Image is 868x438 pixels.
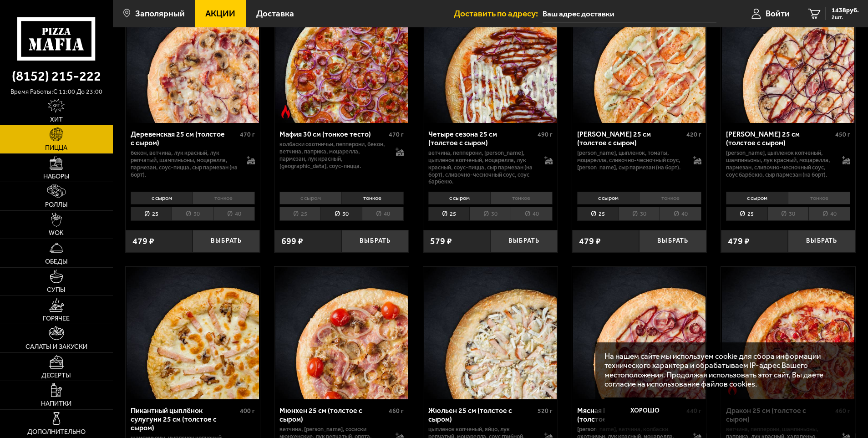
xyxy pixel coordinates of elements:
[428,192,490,204] li: с сыром
[127,267,259,399] img: Пикантный цыплёнок сулугуни 25 см (толстое с сыром)
[172,207,213,221] li: 30
[193,230,260,252] button: Выбрать
[428,149,536,185] p: ветчина, пепперони, [PERSON_NAME], цыпленок копченый, моцарелла, лук красный, соус-пицца, сыр пар...
[604,351,841,389] p: На нашем сайте мы используем cookie для сбора информации технического характера и обрабатываем IP...
[454,9,543,18] span: Доставить по адресу:
[721,267,855,399] a: Острое блюдоДракон 25 см (толстое с сыром)
[275,267,408,399] img: Мюнхен 25 см (толстое с сыром)
[131,149,238,178] p: бекон, ветчина, лук красный, лук репчатый, шампиньоны, моцарелла, пармезан, соус-пицца, сыр парме...
[577,149,685,171] p: [PERSON_NAME], цыпленок, томаты, моцарелла, сливочно-чесночный соус, [PERSON_NAME], сыр пармезан ...
[788,230,855,252] button: Выбрать
[469,207,511,221] li: 30
[45,202,68,208] span: Роллы
[256,9,294,18] span: Доставка
[835,131,850,138] span: 450 г
[131,192,193,204] li: с сыром
[604,397,686,425] button: Хорошо
[279,141,387,170] p: колбаски охотничьи, пепперони, бекон, ветчина, паприка, моцарелла, пармезан, лук красный, [GEOGRA...
[240,407,255,415] span: 400 г
[511,207,553,221] li: 40
[538,131,553,138] span: 490 г
[279,192,341,204] li: с сыром
[279,406,386,423] div: Мюнхен 25 см (толстое с сыром)
[832,15,859,20] span: 2 шт.
[490,230,558,252] button: Выбрать
[726,192,788,204] li: с сыром
[50,117,63,123] span: Хит
[45,259,68,265] span: Обеды
[577,207,619,221] li: 25
[686,131,701,138] span: 420 г
[25,344,87,350] span: Салаты и закуски
[726,130,833,147] div: [PERSON_NAME] 25 см (толстое с сыром)
[205,9,235,18] span: Акции
[788,192,850,204] li: тонкое
[41,372,71,379] span: Десерты
[726,207,767,221] li: 25
[766,9,790,18] span: Войти
[49,230,64,236] span: WOK
[47,287,66,293] span: Супы
[27,429,86,435] span: Дополнительно
[728,237,750,246] span: 479 ₽
[43,316,70,322] span: Горячее
[41,401,71,407] span: Напитки
[213,207,255,221] li: 40
[193,192,255,204] li: тонкое
[832,7,859,14] span: 1438 руб.
[722,267,854,399] img: Дракон 25 см (толстое с сыром)
[240,131,255,138] span: 470 г
[389,131,404,138] span: 470 г
[573,267,706,399] img: Мясная Барбекю 25 см (толстое с сыром)
[660,207,701,221] li: 40
[341,230,409,252] button: Выбрать
[135,9,185,18] span: Заполярный
[45,145,67,151] span: Пицца
[428,406,535,423] div: Жюльен 25 см (толстое с сыром)
[726,149,833,178] p: [PERSON_NAME], цыпленок копченый, шампиньоны, лук красный, моцарелла, пармезан, сливочно-чесночны...
[808,207,850,221] li: 40
[639,230,706,252] button: Выбрать
[131,130,238,147] div: Деревенская 25 см (толстое с сыром)
[577,406,684,423] div: Мясная Барбекю 25 см (толстое с сыром)
[279,130,386,138] div: Мафия 30 см (тонкое тесто)
[490,192,553,204] li: тонкое
[423,267,558,399] a: Жюльен 25 см (толстое с сыром)
[428,130,535,147] div: Четыре сезона 25 см (толстое с сыром)
[362,207,404,221] li: 40
[579,237,601,246] span: 479 ₽
[619,207,660,221] li: 30
[320,207,362,221] li: 30
[639,192,701,204] li: тонкое
[131,406,238,432] div: Пикантный цыплёнок сулугуни 25 см (толстое с сыром)
[43,173,70,180] span: Наборы
[274,267,409,399] a: Мюнхен 25 см (толстое с сыром)
[281,237,303,246] span: 699 ₽
[767,207,809,221] li: 30
[341,192,404,204] li: тонкое
[279,207,321,221] li: 25
[428,207,470,221] li: 25
[132,237,154,246] span: 479 ₽
[126,267,260,399] a: Пикантный цыплёнок сулугуни 25 см (толстое с сыром)
[543,5,716,22] input: Ваш адрес доставки
[279,105,293,118] img: Острое блюдо
[572,267,706,399] a: Мясная Барбекю 25 см (толстое с сыром)
[131,207,172,221] li: 25
[430,237,452,246] span: 579 ₽
[577,192,639,204] li: с сыром
[577,130,684,147] div: [PERSON_NAME] 25 см (толстое с сыром)
[538,407,553,415] span: 520 г
[389,407,404,415] span: 460 г
[424,267,557,399] img: Жюльен 25 см (толстое с сыром)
